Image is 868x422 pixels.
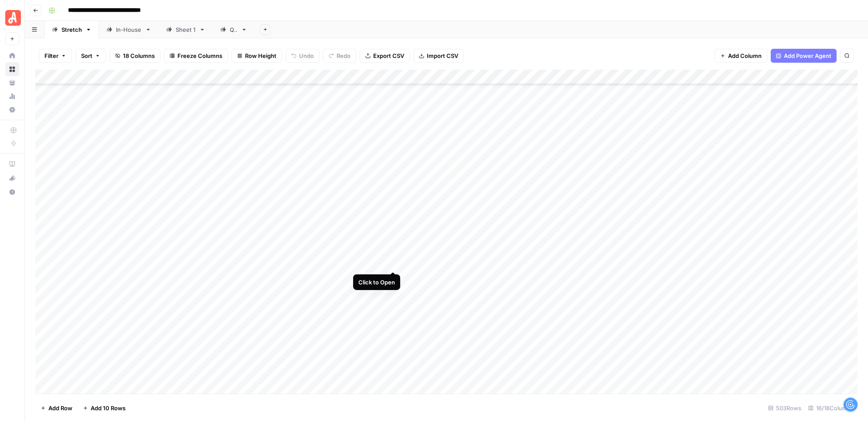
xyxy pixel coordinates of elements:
[5,103,19,117] a: Settings
[5,62,19,76] a: Browse
[715,49,767,63] button: Add Column
[213,21,255,38] a: QA
[116,25,142,34] div: In-House
[81,51,92,60] span: Sort
[6,172,19,185] div: What's new?
[35,401,78,415] button: Add Row
[44,51,58,60] span: Filter
[91,404,126,412] span: Add 10 Rows
[61,25,82,34] div: Stretch
[337,51,351,60] span: Redo
[373,51,404,60] span: Export CSV
[5,157,19,171] a: AirOps Academy
[109,49,160,63] button: 18 Columns
[360,49,410,63] button: Export CSV
[771,49,837,63] button: Add Power Agent
[159,21,213,38] a: Sheet 1
[5,171,19,185] button: What's new?
[75,49,106,63] button: Sort
[5,49,19,63] a: Home
[230,25,238,34] div: QA
[5,10,21,26] img: Angi Logo
[39,49,72,63] button: Filter
[99,21,159,38] a: In-House
[5,185,19,199] button: Help + Support
[299,51,314,60] span: Undo
[413,49,464,63] button: Import CSV
[5,7,19,29] button: Workspace: Angi
[323,49,356,63] button: Redo
[286,49,320,63] button: Undo
[728,51,762,60] span: Add Column
[231,49,282,63] button: Row Height
[784,51,831,60] span: Add Power Agent
[427,51,458,60] span: Import CSV
[78,401,131,415] button: Add 10 Rows
[123,51,155,60] span: 18 Columns
[5,89,19,103] a: Usage
[358,278,395,287] div: Click to Open
[805,401,858,415] div: 16/18 Columns
[765,401,805,415] div: 503 Rows
[164,49,228,63] button: Freeze Columns
[177,51,222,60] span: Freeze Columns
[176,25,196,34] div: Sheet 1
[245,51,276,60] span: Row Height
[5,76,19,90] a: Your Data
[48,404,72,412] span: Add Row
[44,21,99,38] a: Stretch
